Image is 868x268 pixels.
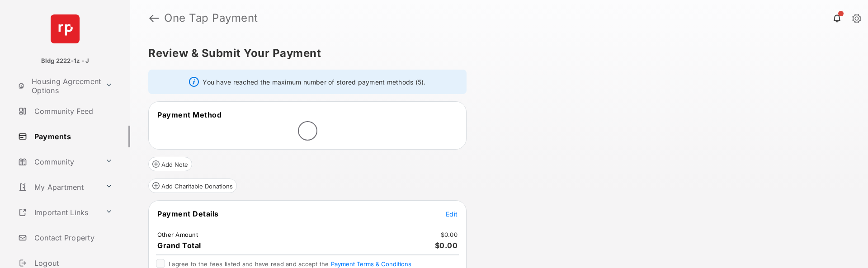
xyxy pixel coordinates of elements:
[446,209,458,218] button: Edit
[148,179,237,193] button: Add Charitable Donations
[435,241,458,250] span: $0.00
[41,56,90,66] p: Bldg 2222-1z - J
[157,110,222,119] span: Payment Method
[169,260,411,268] span: I agree to the fees listed and have read and accept the
[164,13,258,24] strong: One Tap Payment
[14,176,102,198] a: My Apartment
[148,70,467,94] div: You have reached the maximum number of stored payment methods (5).
[148,48,843,59] h5: Review & Submit Your Payment
[14,75,102,97] a: Housing Agreement Options
[157,230,198,239] td: Other Amount
[51,14,80,43] img: svg+xml;base64,PHN2ZyB4bWxucz0iaHR0cDovL3d3dy53My5vcmcvMjAwMC9zdmciIHdpZHRoPSI2NCIgaGVpZ2h0PSI2NC...
[14,227,130,249] a: Contact Property
[14,151,102,173] a: Community
[446,210,458,218] span: Edit
[14,126,130,147] a: Payments
[148,157,192,171] button: Add Note
[14,100,130,122] a: Community Feed
[14,202,102,223] a: Important Links
[157,209,219,218] span: Payment Details
[157,241,201,250] span: Grand Total
[440,230,458,239] td: $0.00
[331,260,411,268] button: I agree to the fees listed and have read and accept the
